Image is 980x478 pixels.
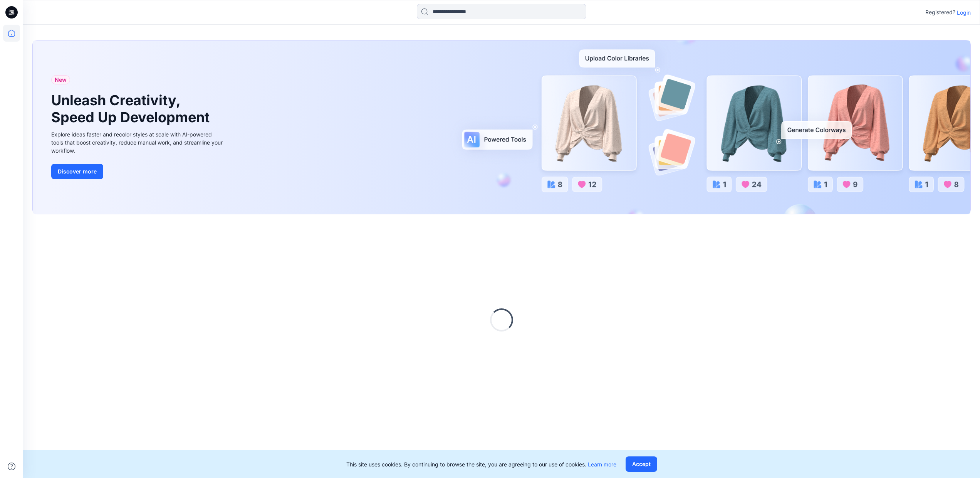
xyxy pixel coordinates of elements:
[51,164,103,179] button: Discover more
[626,456,657,472] button: Accept
[925,8,955,17] p: Registered?
[51,164,225,179] a: Discover more
[55,75,67,84] span: New
[588,461,616,468] a: Learn more
[346,460,616,468] p: This site uses cookies. By continuing to browse the site, you are agreeing to our use of cookies.
[957,8,971,17] p: Login
[51,130,225,155] div: Explore ideas faster and recolor styles at scale with AI-powered tools that boost creativity, red...
[51,92,213,125] h1: Unleash Creativity, Speed Up Development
